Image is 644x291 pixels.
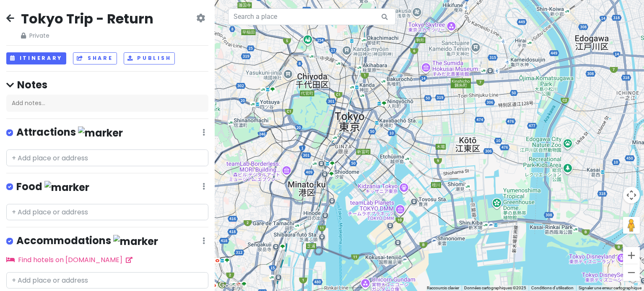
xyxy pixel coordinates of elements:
button: Faites glisser Pegman sur la carte pour ouvrir Street View [623,217,640,234]
button: Zoom avant [623,247,640,264]
h4: Notes [6,78,208,91]
span: Private [21,31,153,40]
input: + Add place or address [6,272,208,289]
img: marker [44,181,89,194]
input: Search a place [228,8,396,25]
button: Itinerary [6,52,66,64]
input: + Add place or address [6,149,208,166]
button: Raccourcis clavier [427,285,459,291]
span: Données cartographiques ©2025 [464,286,526,290]
h4: Accommodations [16,234,158,248]
div: Add notes... [6,95,208,112]
h2: Tokyo Trip - Return [21,10,153,28]
h4: Attractions [16,126,123,139]
input: + Add place or address [6,204,208,221]
img: marker [78,126,123,139]
button: Share [73,52,117,64]
a: Signaler une erreur cartographique [579,286,641,290]
a: Find hotels on [DOMAIN_NAME] [6,255,132,265]
h4: Food [16,180,89,194]
button: Commandes de la caméra de la carte [623,187,640,203]
img: Google [217,280,244,291]
a: Ouvrir cette zone dans Google Maps (dans une nouvelle fenêtre) [217,280,244,291]
img: marker [113,235,158,248]
button: Zoom arrière [623,264,640,281]
button: Publish [124,52,175,64]
a: Conditions d'utilisation (s'ouvre dans un nouvel onglet) [531,286,574,290]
